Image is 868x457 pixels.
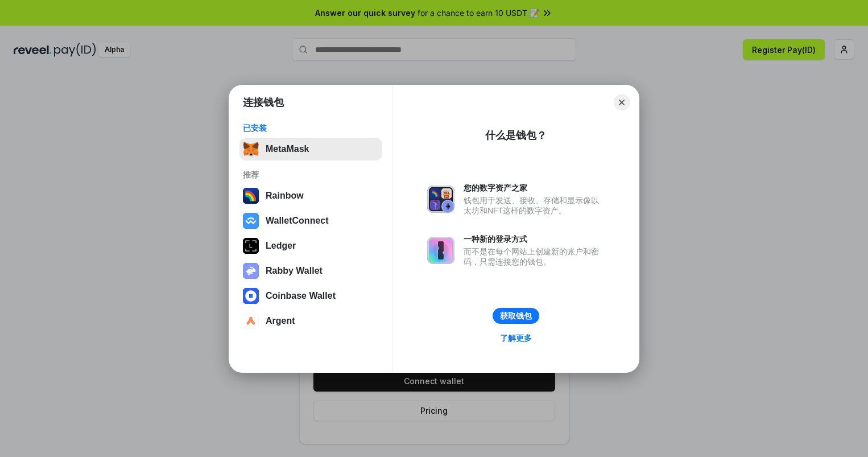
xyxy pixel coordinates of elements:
button: Rabby Wallet [239,260,382,282]
button: Argent [239,310,382,332]
div: Argent [266,316,295,326]
div: 获取钱包 [500,311,532,321]
button: Ledger [239,234,382,257]
div: 钱包用于发送、接收、存储和显示像以太坊和NFT这样的数字资产。 [464,195,605,216]
div: Coinbase Wallet [266,291,336,301]
div: MetaMask [266,144,309,154]
button: MetaMask [239,138,382,160]
button: WalletConnect [239,209,382,232]
button: Rainbow [239,184,382,207]
img: svg+xml,%3Csvg%20width%3D%2228%22%20height%3D%2228%22%20viewBox%3D%220%200%2028%2028%22%20fill%3D... [243,313,259,329]
div: 什么是钱包？ [485,129,547,142]
img: svg+xml,%3Csvg%20xmlns%3D%22http%3A%2F%2Fwww.w3.org%2F2000%2Fsvg%22%20width%3D%2228%22%20height%3... [243,238,259,254]
div: 已安装 [243,123,379,133]
img: svg+xml,%3Csvg%20fill%3D%22none%22%20height%3D%2233%22%20viewBox%3D%220%200%2035%2033%22%20width%... [243,141,259,157]
button: Coinbase Wallet [239,285,382,307]
img: svg+xml,%3Csvg%20width%3D%2228%22%20height%3D%2228%22%20viewBox%3D%220%200%2028%2028%22%20fill%3D... [243,288,259,304]
div: 推荐 [243,170,379,180]
img: svg+xml,%3Csvg%20xmlns%3D%22http%3A%2F%2Fwww.w3.org%2F2000%2Fsvg%22%20fill%3D%22none%22%20viewBox... [427,237,454,264]
div: Rainbow [266,191,304,201]
h1: 连接钱包 [243,96,284,109]
button: 获取钱包 [493,308,539,324]
img: svg+xml,%3Csvg%20width%3D%22120%22%20height%3D%22120%22%20viewBox%3D%220%200%20120%20120%22%20fil... [243,188,259,204]
img: svg+xml,%3Csvg%20width%3D%2228%22%20height%3D%2228%22%20viewBox%3D%220%200%2028%2028%22%20fill%3D... [243,213,259,229]
img: svg+xml,%3Csvg%20xmlns%3D%22http%3A%2F%2Fwww.w3.org%2F2000%2Fsvg%22%20fill%3D%22none%22%20viewBox... [427,186,454,213]
a: 了解更多 [493,331,539,345]
div: 而不是在每个网站上创建新的账户和密码，只需连接您的钱包。 [464,246,605,267]
div: Rabby Wallet [266,266,323,276]
button: Close [614,94,630,110]
div: 您的数字资产之家 [464,183,605,193]
div: Ledger [266,241,296,251]
img: svg+xml,%3Csvg%20xmlns%3D%22http%3A%2F%2Fwww.w3.org%2F2000%2Fsvg%22%20fill%3D%22none%22%20viewBox... [243,263,259,279]
div: 一种新的登录方式 [464,234,605,244]
div: 了解更多 [500,333,532,343]
div: WalletConnect [266,216,329,226]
